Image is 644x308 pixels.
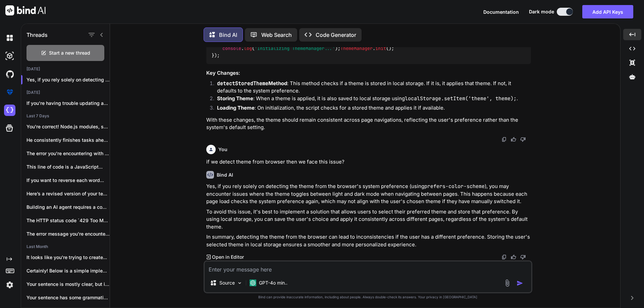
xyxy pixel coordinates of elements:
[424,183,485,190] code: prefers-color-scheme
[244,45,252,51] span: log
[212,80,531,95] li: : This method checks if a theme is stored in local storage. If it is, it applies that theme. If n...
[250,280,256,286] img: GPT-4o mini
[206,208,531,231] p: To avoid this issue, it's best to implement a solution that allows users to select their preferre...
[26,294,110,301] p: Your sentence has some grammatical issues and...
[316,31,356,39] p: Code Generator
[375,45,386,51] span: init
[529,8,554,15] span: Dark mode
[26,231,110,237] p: The error message you're encountering indicates that...
[212,95,531,104] li: : When a theme is applied, it is also saved to local storage using .
[501,137,507,142] img: copy
[261,31,292,39] p: Web Search
[217,105,255,111] strong: Loading Theme
[222,45,241,51] span: console
[26,76,110,83] p: Yes, if you rely solely on detecting the...
[21,66,110,72] h2: [DATE]
[217,172,233,178] h6: Bind AI
[483,8,519,15] button: Documentation
[21,113,110,119] h2: Last 7 Days
[206,116,531,131] p: With these changes, the theme should remain consistent across page navigations, reflecting the us...
[26,217,110,224] p: The HTTP status code `429 Too Many...
[511,254,516,260] img: like
[26,281,110,288] p: Your sentence is mostly clear, but it...
[206,233,531,248] p: In summary, detecting the theme from the browser can lead to inconsistencies if the user has a di...
[21,244,110,249] h2: Last Month
[259,280,287,286] p: GPT-4o min..
[206,69,531,77] h3: Key Changes:
[49,50,90,56] span: Start a new thread
[4,105,15,116] img: cloudideIcon
[517,280,523,287] img: icon
[26,123,110,130] p: You're correct! Node.js modules, such as `net`,...
[26,190,110,197] p: Here’s a revised version of your text...
[217,80,287,86] strong: Method
[4,32,15,44] img: darkChat
[503,279,511,287] img: attachment
[501,254,507,260] img: copy
[212,254,244,260] p: Open in Editor
[405,95,517,102] code: localStorage.setItem('theme', theme);
[26,150,110,157] p: The error you're encountering with `getAuth()` is...
[4,279,15,291] img: settings
[212,104,531,114] li: : On initialization, the script checks for a stored theme and applies it if available.
[26,177,110,184] p: If you want to reverse each word...
[511,137,516,142] img: like
[206,183,531,205] p: Yes, if you rely solely on detecting the theme from the browser's system preference (using ), you...
[206,158,531,166] p: if we detect theme from browser then we face this issue?
[204,295,532,300] p: Bind can provide inaccurate information, including about people. Always double-check its answers....
[5,5,46,15] img: Bind AI
[237,280,243,286] img: Pick Models
[4,50,15,62] img: darkAi-studio
[520,137,526,142] img: dislike
[483,9,519,15] span: Documentation
[26,204,110,210] p: Building an AI agent requires a combination...
[218,146,227,153] h6: You
[217,95,253,102] strong: Storing Theme
[340,45,373,51] span: ThemeManager
[4,68,15,80] img: githubDark
[219,31,237,39] p: Bind AI
[219,280,235,286] p: Source
[582,5,633,18] button: Add API Keys
[217,80,268,87] code: detectStoredTheme
[255,45,335,51] span: 'Initializing ThemeManager...'
[26,267,110,274] p: Certainly! Below is a simple implementation of...
[26,164,110,170] p: This line of code is a JavaScript...
[21,90,110,95] h2: [DATE]
[26,100,110,107] p: If you're having trouble updating an HTML...
[4,86,15,98] img: premium
[26,137,110,143] p: He consistently finishes tasks ahead of deadlines,...
[26,31,48,39] h1: Threads
[26,254,110,261] p: It looks like you're trying to create...
[520,254,526,260] img: dislike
